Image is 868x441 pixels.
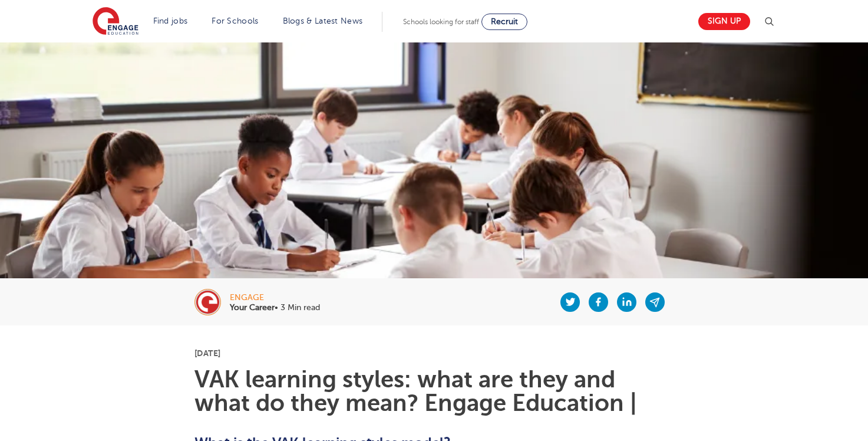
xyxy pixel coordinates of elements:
b: Your Career [230,303,275,312]
img: Engage Education [93,7,138,37]
a: Recruit [481,14,527,30]
h1: VAK learning styles: what are they and what do they mean? Engage Education | [194,368,674,415]
div: engage [230,294,320,302]
p: • 3 Min read [230,304,320,312]
a: Blogs & Latest News [283,17,363,25]
a: Find jobs [153,17,188,25]
p: [DATE] [194,349,674,357]
a: Sign up [698,13,750,30]
span: Schools looking for staff [403,18,479,26]
span: Recruit [491,17,518,26]
a: For Schools [212,17,258,25]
